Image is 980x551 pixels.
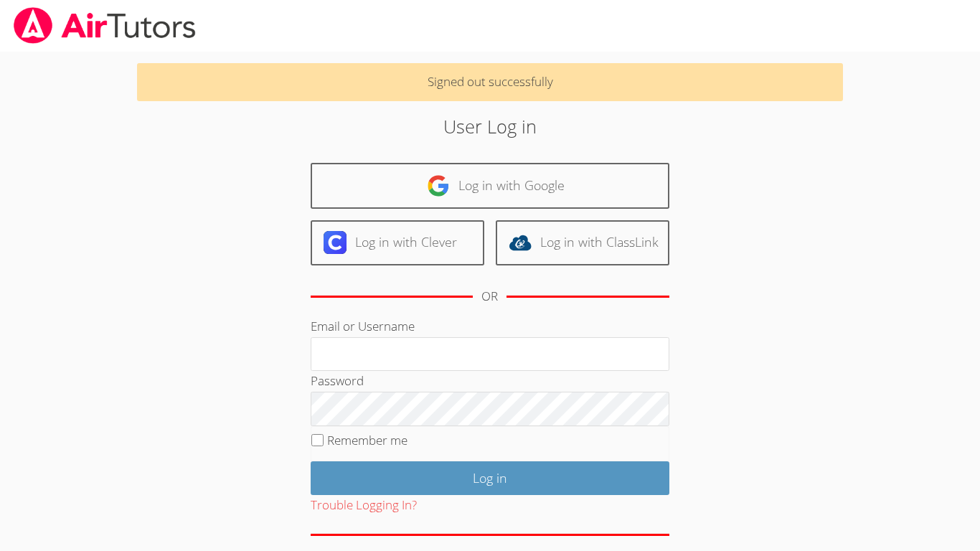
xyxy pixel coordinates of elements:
label: Password [311,372,364,389]
p: Signed out successfully [137,63,843,101]
img: google-logo-50288ca7cdecda66e5e0955fdab243c47b7ad437acaf1139b6f446037453330a.svg [427,174,450,197]
img: clever-logo-6eab21bc6e7a338710f1a6ff85c0baf02591cd810cc4098c63d3a4b26e2feb20.svg [324,231,347,254]
label: Remember me [327,432,407,448]
input: Log in [311,461,669,495]
div: OR [481,286,498,307]
h2: User Log in [225,113,755,140]
a: Log in with Google [311,163,669,208]
a: Log in with ClassLink [496,220,669,265]
button: Trouble Logging In? [311,495,417,516]
img: airtutors_banner-c4298cdbf04f3fff15de1276eac7730deb9818008684d7c2e4769d2f7ddbe033.png [12,7,197,44]
label: Email or Username [311,318,415,334]
img: classlink-logo-d6bb404cc1216ec64c9a2012d9dc4662098be43eaf13dc465df04b49fa7ab582.svg [509,231,532,254]
a: Log in with Clever [311,220,484,265]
